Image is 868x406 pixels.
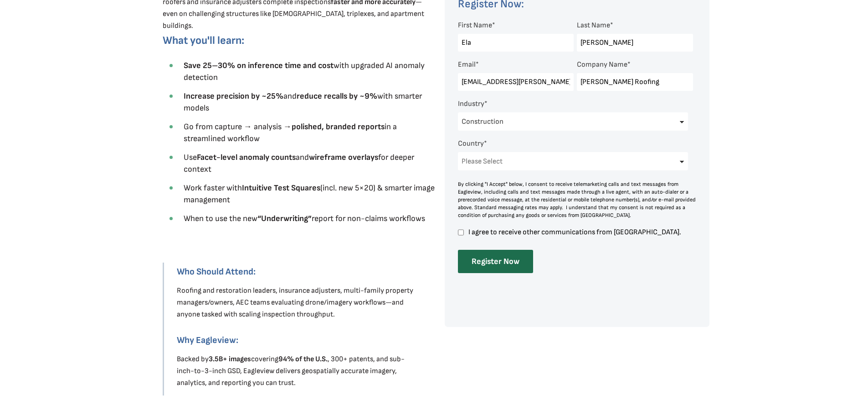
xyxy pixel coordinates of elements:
[458,60,476,69] span: Email
[184,183,435,205] span: Work faster with (incl. new 5×20) & smarter image management
[458,228,464,237] input: I agree to receive other communications from [GEOGRAPHIC_DATA].
[467,228,693,236] span: I agree to receive other communications from [GEOGRAPHIC_DATA].
[292,122,385,132] strong: polished, branded reports
[184,61,334,70] strong: Save 25–30% on inference time and cost
[209,355,251,364] strong: 3.5B+ images
[458,250,533,273] input: Register Now
[297,91,377,101] strong: reduce recalls by ~9%
[184,91,422,113] span: and with smarter models
[163,34,244,47] span: What you'll learn:
[184,91,283,101] strong: Increase precision by ~25%
[184,61,425,82] span: with upgraded AI anomaly detection
[177,266,256,277] strong: Who Should Attend:
[177,335,238,346] strong: Why Eagleview:
[458,21,492,30] span: First Name
[458,180,697,219] div: By clicking "I Accept" below, I consent to receive telemarketing calls and text messages from Eag...
[257,214,312,223] strong: “Underwriting”
[242,183,320,193] strong: Intuitive Test Squares
[458,139,484,148] span: Country
[177,355,405,387] span: Backed by covering , 300+ patents, and sub-inch-to-3-inch GSD, Eagleview delivers geospatially ac...
[177,286,413,319] span: Roofing and restoration leaders, insurance adjusters, multi-family property managers/owners, AEC ...
[184,153,414,174] span: Use and for deeper context
[577,21,610,30] span: Last Name
[184,214,425,223] span: When to use the new report for non-claims workflows
[309,153,378,162] strong: wireframe overlays
[458,100,484,108] span: Industry
[197,153,296,162] strong: Facet-level anomaly counts
[577,60,627,69] span: Company Name
[278,355,328,364] strong: 94% of the U.S.
[184,122,397,143] span: Go from capture → analysis → in a streamlined workflow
